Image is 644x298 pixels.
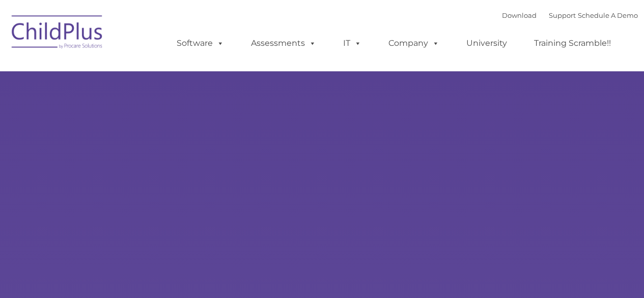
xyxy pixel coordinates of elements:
a: Training Scramble!! [524,33,621,53]
a: Assessments [241,33,326,53]
a: Company [378,33,450,53]
img: ChildPlus by Procare Solutions [7,8,108,59]
a: Schedule A Demo [578,11,638,19]
a: Software [166,33,234,53]
a: University [456,33,517,53]
a: IT [333,33,372,53]
font: | [502,11,638,19]
a: Download [502,11,537,19]
a: Support [549,11,576,19]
